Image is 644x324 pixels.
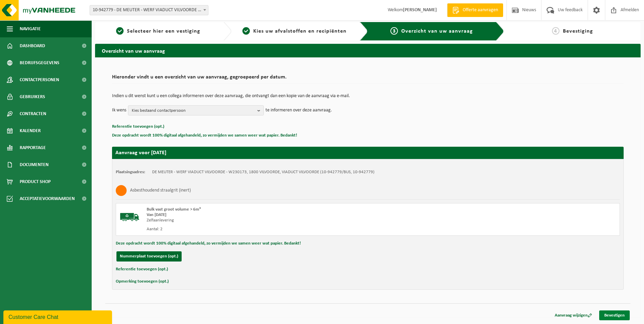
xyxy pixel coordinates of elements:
span: Contracten [20,105,46,122]
h2: Overzicht van uw aanvraag [95,44,641,57]
button: Kies bestaand contactpersoon [128,105,264,115]
button: Opmerking toevoegen (opt.) [116,277,169,286]
span: Dashboard [20,37,45,54]
span: Rapportage [20,139,46,156]
span: 2 [242,27,250,35]
div: Aantal: 2 [147,227,395,232]
button: Referentie toevoegen (opt.) [116,265,168,274]
a: 1Selecteer hier een vestiging [98,27,218,35]
span: Kies uw afvalstoffen en recipiënten [253,29,347,34]
span: Acceptatievoorwaarden [20,190,75,207]
span: Bulk vast groot volume > 6m³ [147,207,201,212]
strong: Van [DATE] [147,213,166,217]
button: Referentie toevoegen (opt.) [112,122,164,131]
span: Offerte aanvragen [461,7,500,14]
strong: Plaatsingsadres: [116,170,145,174]
h2: Hieronder vindt u een overzicht van uw aanvraag, gegroepeerd per datum. [112,74,624,84]
h3: Asbesthoudend straalgrit (inert) [130,185,191,196]
span: 10-942779 - DE MEUTER - WERF VIADUCT VILVOORDE - W230173 - VILVOORDE [90,5,208,15]
span: Overzicht van uw aanvraag [401,29,473,34]
a: Bevestigen [599,310,630,320]
button: Deze opdracht wordt 100% digitaal afgehandeld, zo vermijden we samen weer wat papier. Bedankt! [112,131,297,140]
span: 4 [552,27,559,35]
span: 10-942779 - DE MEUTER - WERF VIADUCT VILVOORDE - W230173 - VILVOORDE [90,5,208,15]
span: 1 [116,27,124,35]
button: Nummerplaat toevoegen (opt.) [116,251,182,262]
span: Navigatie [20,20,41,37]
a: Aanvraag wijzigen [550,310,597,320]
span: Gebruikers [20,88,45,105]
span: Documenten [20,156,49,173]
p: Indien u dit wenst kunt u een collega informeren over deze aanvraag, die ontvangt dan een kopie v... [112,94,624,98]
button: Deze opdracht wordt 100% digitaal afgehandeld, zo vermijden we samen weer wat papier. Bedankt! [116,239,301,248]
span: Selecteer hier een vestiging [127,29,200,34]
span: Kalender [20,122,41,139]
span: Bedrijfsgegevens [20,54,59,71]
span: Contactpersonen [20,71,59,88]
span: Bevestiging [563,29,593,34]
span: Product Shop [20,173,51,190]
iframe: chat widget [3,309,113,324]
strong: [PERSON_NAME] [403,7,437,13]
div: Zelfaanlevering [147,218,395,223]
a: 2Kies uw afvalstoffen en recipiënten [235,27,354,35]
p: Ik wens [112,105,126,115]
p: te informeren over deze aanvraag. [265,105,332,115]
img: BL-SO-LV.png [119,207,140,227]
span: 3 [390,27,398,35]
td: DE MEUTER - WERF VIADUCT VILVOORDE - W230173, 1800 VILVOORDE, VIADUCT VILVOORDE (10-942779/BUS, 1... [152,169,374,175]
strong: Aanvraag voor [DATE] [115,150,166,156]
a: Offerte aanvragen [447,3,503,17]
span: Kies bestaand contactpersoon [132,106,255,116]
